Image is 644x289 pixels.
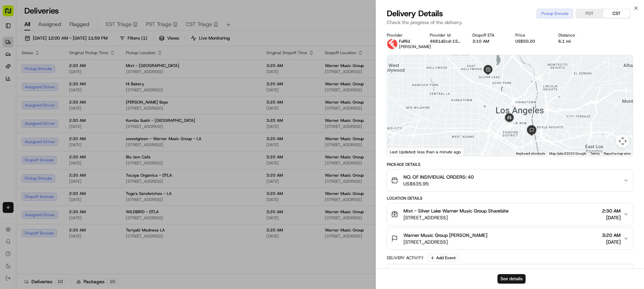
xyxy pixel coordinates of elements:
[23,71,86,77] div: We're available if you need us!
[48,114,82,120] a: Powered byPylon
[387,32,419,38] div: Provider
[603,9,630,18] button: CST
[506,121,513,129] div: 2
[387,170,633,191] button: NO. OF INDIVIDUAL ORDERS: 40US$635.95
[604,152,631,155] a: Report a map error
[430,32,462,38] div: Provider Id
[387,228,633,249] button: Warner Music Group [PERSON_NAME][STREET_ADDRESS]3:20 AM[DATE]
[7,99,12,104] div: 📗
[472,32,505,38] div: Dropoff ETA
[576,9,603,18] button: PDT
[399,44,431,49] span: [PERSON_NAME]
[497,274,526,284] button: See details
[389,147,411,156] img: Google
[403,214,509,221] span: [STREET_ADDRESS]
[387,19,633,26] p: Check the progress of the delivery.
[430,39,462,44] button: 4681d2cd-15aa-5751-fa76-6fbb7a0d9bb6
[403,207,509,214] span: Mixt - Silver Lake Warner Music Group Sharebite
[549,152,586,155] span: Map data ©2025 Google
[558,32,591,38] div: Distance
[387,196,633,201] div: Location Details
[18,44,112,51] input: Clear
[515,32,548,38] div: Price
[387,255,424,261] div: Delivery Activity
[602,232,621,239] span: 3:20 AM
[7,27,123,38] p: Welcome 👋
[616,134,629,148] button: Map camera controls
[602,214,621,221] span: [DATE]
[590,152,600,155] a: Terms (opens in new tab)
[399,39,410,44] span: Fulflld
[4,95,54,108] a: 📗Knowledge Base
[389,147,411,156] a: Open this area in Google Maps (opens a new window)
[403,239,487,245] span: [STREET_ADDRESS]
[64,98,109,105] span: API Documentation
[403,232,487,239] span: Warner Music Group [PERSON_NAME]
[67,115,82,120] span: Pylon
[602,207,621,214] span: 2:30 AM
[516,151,545,156] button: Keyboard shortcuts
[54,95,111,108] a: 💻API Documentation
[387,148,464,156] div: Last Updated: less than a minute ago
[387,162,633,167] div: Package Details
[387,203,633,225] button: Mixt - Silver Lake Warner Music Group Sharebite[STREET_ADDRESS]2:30 AM[DATE]
[428,254,458,262] button: Add Event
[115,67,123,75] button: Start new chat
[7,65,19,77] img: 1736555255976-a54dd68f-1ca7-489b-9aae-adbdc363a1c4
[403,174,474,180] span: NO. OF INDIVIDUAL ORDERS: 40
[387,39,398,49] img: profile_Fulflld_OnFleet_Thistle_SF.png
[558,39,591,44] div: 6.1 mi
[14,98,52,105] span: Knowledge Base
[7,7,20,20] img: Nash
[23,65,111,71] div: Start new chat
[602,239,621,245] span: [DATE]
[403,180,474,187] span: US$635.95
[57,99,63,104] div: 💻
[472,39,505,44] div: 3:10 AM
[515,39,548,44] div: US$50.20
[387,8,443,19] span: Delivery Details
